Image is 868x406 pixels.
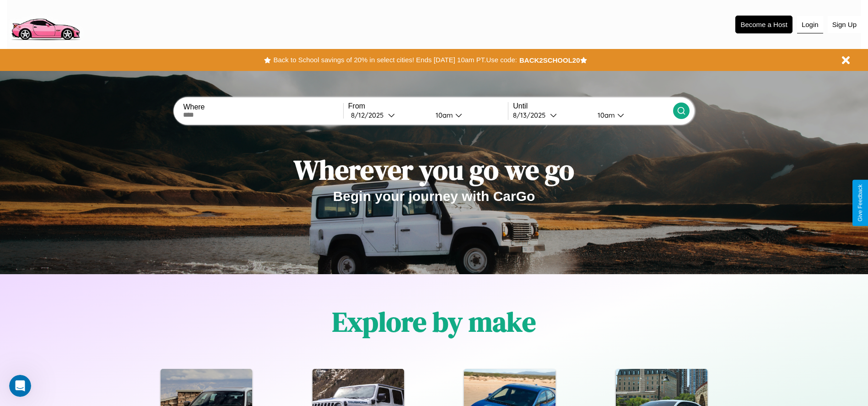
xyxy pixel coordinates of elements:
button: 10am [590,110,673,120]
div: 8 / 13 / 2025 [513,111,550,119]
h1: Explore by make [332,303,536,341]
button: Become a Host [735,16,793,33]
button: Login [797,16,823,33]
div: Give Feedback [857,184,863,222]
div: 10am [431,111,455,119]
button: Sign Up [828,16,861,33]
label: From [348,102,508,110]
div: 10am [593,111,617,119]
img: logo [7,5,84,43]
button: Back to School savings of 20% in select cities! Ends [DATE] 10am PT.Use code: [271,54,519,66]
button: 10am [428,110,508,120]
label: Until [513,102,673,110]
button: 8/12/2025 [348,110,428,120]
b: BACK2SCHOOL20 [519,56,580,64]
label: Where [183,103,343,111]
div: 8 / 12 / 2025 [351,111,388,119]
iframe: Intercom live chat [9,375,31,397]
